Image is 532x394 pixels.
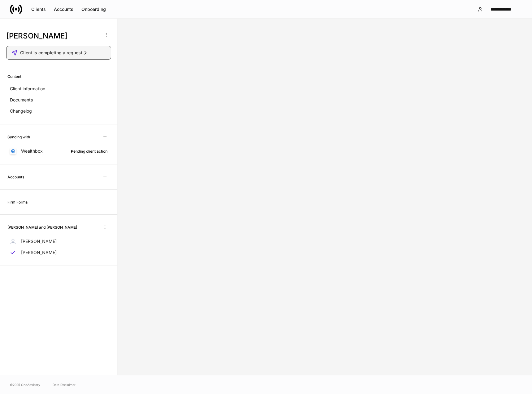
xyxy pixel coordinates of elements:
[71,148,107,154] div: Pending client action
[77,4,110,14] button: Onboarding
[21,238,57,244] p: [PERSON_NAME]
[7,236,110,247] a: [PERSON_NAME]
[20,50,82,56] span: Client is completing a request
[7,94,110,105] a: Documents
[7,224,77,230] h6: [PERSON_NAME] and [PERSON_NAME]
[53,382,76,387] a: Data Disclaimer
[6,46,111,60] button: Client is completing a request
[10,97,33,103] p: Documents
[10,86,45,92] p: Client information
[7,105,110,117] a: Changelog
[21,148,43,154] p: Wealthbox
[10,108,32,114] p: Changelog
[10,382,40,387] span: © 2025 OneAdvisory
[100,197,110,207] span: Unavailable with outstanding requests for information
[7,199,28,205] h6: Firm Forms
[27,4,50,14] button: Clients
[6,31,99,41] h3: [PERSON_NAME]
[50,4,77,14] button: Accounts
[7,146,110,157] a: WealthboxPending client action
[100,172,110,182] span: Unavailable with outstanding requests for information
[7,174,24,180] h6: Accounts
[54,6,73,12] div: Accounts
[7,247,110,258] a: [PERSON_NAME]
[31,6,46,12] div: Clients
[7,83,110,94] a: Client information
[7,134,30,140] h6: Syncing with
[81,6,106,12] div: Onboarding
[21,249,57,256] p: [PERSON_NAME]
[7,74,21,79] h6: Content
